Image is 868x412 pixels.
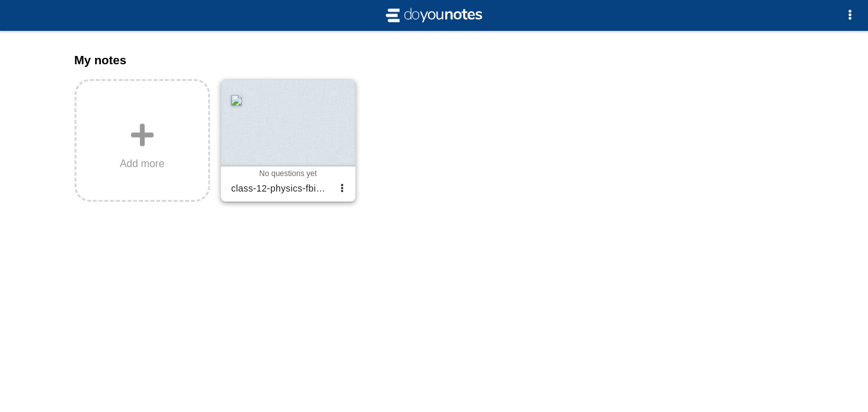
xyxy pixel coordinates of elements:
a: No questions yetclass-12-physics-fbise-past-paper-2024 [220,79,356,202]
span: Add more [120,158,164,170]
span: No questions yet [260,169,317,178]
img: svg+xml;base64,CiAgICAgIDxzdmcgdmlld0JveD0iLTIgLTIgMjAgNCIgeG1sbnM9Imh0dHA6Ly93d3cudzMub3JnLzIwMD... [383,5,486,26]
button: Options [837,3,863,28]
div: class-12-physics-fbise-past-paper-2024 [226,178,335,199]
h3: My notes [75,53,794,67]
